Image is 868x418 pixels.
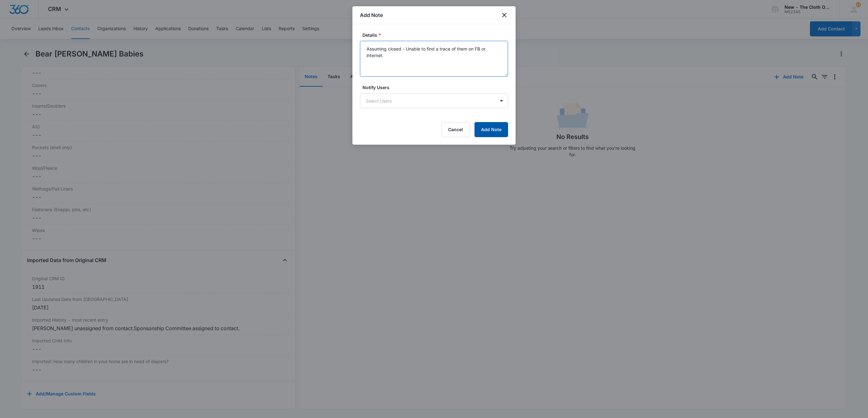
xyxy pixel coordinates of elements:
button: Add Note [474,122,508,137]
h1: Add Note [360,11,383,19]
label: Notify Users [362,84,511,91]
textarea: Assuming closed - Unable to find a trace of them on FB or internet. [360,41,508,77]
label: Details [362,32,511,38]
button: close [501,11,508,19]
button: Cancel [442,122,469,137]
